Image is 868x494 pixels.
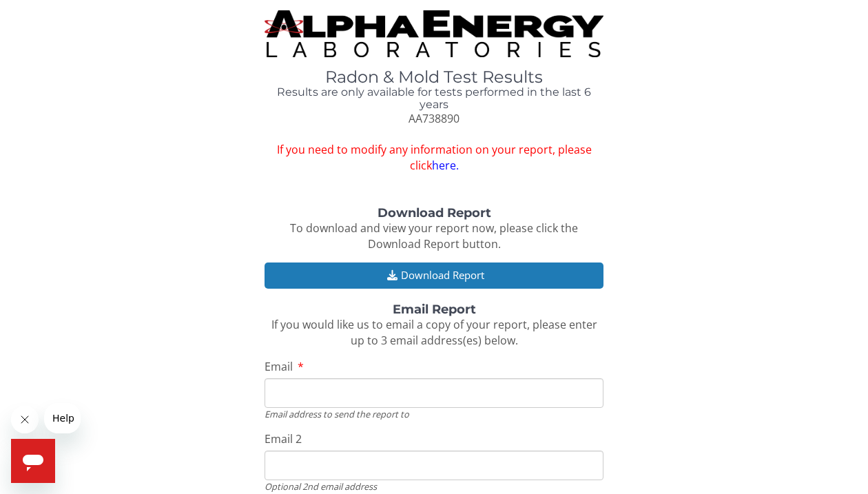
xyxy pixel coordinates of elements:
strong: Email Report [393,302,476,317]
span: To download and view your report now, please click the Download Report button. [290,220,578,251]
div: Email address to send the report to [265,408,603,420]
span: If you would like us to email a copy of your report, please enter up to 3 email address(es) below. [271,317,597,348]
iframe: Button to launch messaging window [11,439,55,483]
img: TightCrop.jpg [265,10,603,57]
a: here. [432,158,459,173]
span: If you need to modify any information on your report, please click [265,142,603,174]
span: Email [265,359,293,374]
h4: Results are only available for tests performed in the last 6 years [265,86,603,110]
h1: Radon & Mold Test Results [265,68,603,86]
div: Optional 2nd email address [265,480,603,493]
span: AA738890 [409,111,459,126]
iframe: Close message [11,406,39,433]
button: Download Report [265,263,603,288]
strong: Download Report [378,205,491,220]
iframe: Message from company [44,403,81,433]
span: Email 2 [265,431,302,446]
